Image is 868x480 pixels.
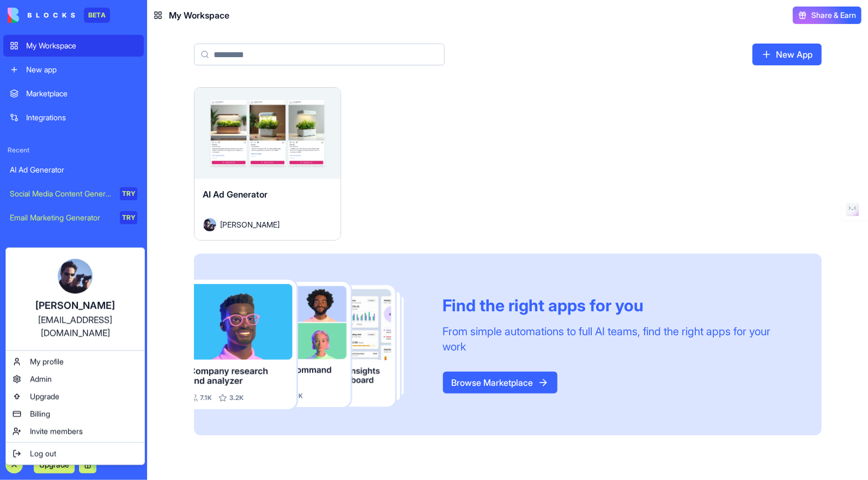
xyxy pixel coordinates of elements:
[10,164,137,175] div: AI Ad Generator
[8,388,142,405] a: Upgrade
[3,146,144,155] span: Recent
[8,250,142,348] a: [PERSON_NAME][EMAIL_ADDRESS][DOMAIN_NAME]
[10,188,112,199] div: Social Media Content Generator
[30,356,64,367] span: My profile
[30,374,52,385] span: Admin
[58,259,93,294] img: ACg8ocItD8dFsm1zY2TLJ41fKr2XRCIiPOOpHcqwqO2xez9QDuGuX7c=s96-c
[8,353,142,371] a: My profile
[8,371,142,388] a: Admin
[30,409,50,420] span: Billing
[120,187,137,200] div: TRY
[30,448,56,459] span: Log out
[8,405,142,423] a: Billing
[17,313,133,340] div: [EMAIL_ADDRESS][DOMAIN_NAME]
[10,212,112,223] div: Email Marketing Generator
[30,391,59,402] span: Upgrade
[8,423,142,440] a: Invite members
[30,426,83,437] span: Invite members
[17,298,133,313] div: [PERSON_NAME]
[120,211,137,224] div: TRY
